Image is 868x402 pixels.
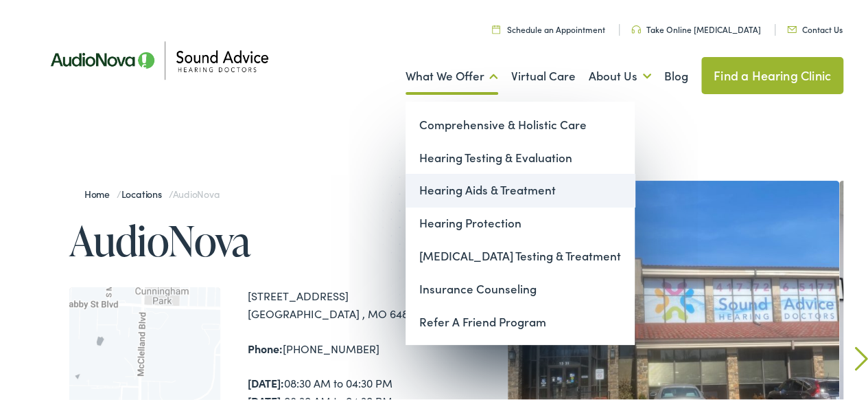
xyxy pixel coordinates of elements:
[406,172,635,205] a: Hearing Aids & Treatment
[248,338,439,356] div: [PHONE_NUMBER]
[406,139,635,172] a: Hearing Testing & Evaluation
[589,49,651,100] a: About Us
[406,49,498,100] a: What We Offer
[248,339,283,354] strong: Phone:
[69,216,439,261] h1: AudioNova
[492,21,605,33] a: Schedule an Appointment
[406,304,635,337] a: Refer A Friend Program
[406,205,635,238] a: Hearing Protection
[631,23,641,32] img: Headphone icon in a unique green color, suggesting audio-related services or features.
[406,271,635,304] a: Insurance Counseling
[84,185,117,199] a: Home
[511,49,576,100] a: Virtual Care
[406,107,635,139] a: Comprehensive & Holistic Care
[248,285,439,320] div: [STREET_ADDRESS] [GEOGRAPHIC_DATA] , MO 64804
[854,344,867,369] a: Next
[172,185,219,199] span: AudioNova
[787,21,843,33] a: Contact Us
[84,185,220,199] span: / /
[664,49,688,100] a: Blog
[787,24,797,31] img: Icon representing mail communication in a unique green color, indicative of contact or communicat...
[492,23,500,32] img: Calendar icon in a unique green color, symbolizing scheduling or date-related features.
[121,185,169,199] a: Locations
[248,373,284,388] strong: [DATE]:
[631,21,761,33] a: Take Online [MEDICAL_DATA]
[701,55,843,92] a: Find a Hearing Clinic
[406,238,635,271] a: [MEDICAL_DATA] Testing & Treatment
